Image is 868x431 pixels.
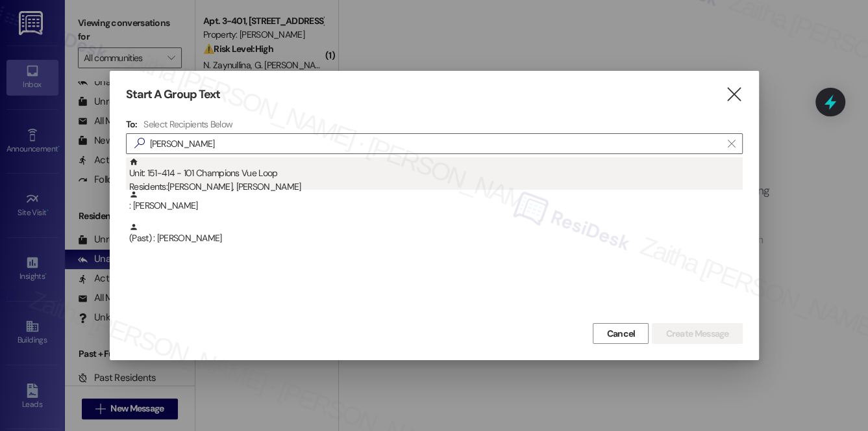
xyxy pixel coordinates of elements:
[129,222,743,245] div: (Past) : [PERSON_NAME]
[721,134,742,153] button: Clear text
[129,137,150,150] i: 
[129,157,743,194] div: Unit: 151-414 - 101 Champions Vue Loop
[126,222,743,255] div: (Past) : [PERSON_NAME]
[126,190,743,222] div: : [PERSON_NAME]
[652,323,742,344] button: Create Message
[129,180,743,194] div: Residents: [PERSON_NAME], [PERSON_NAME]
[150,135,721,153] input: Search for any contact or apartment
[593,323,649,344] button: Cancel
[126,157,743,190] div: Unit: 151-414 - 101 Champions Vue LoopResidents:[PERSON_NAME], [PERSON_NAME]
[725,88,743,101] i: 
[126,118,138,130] h3: To:
[606,327,635,341] span: Cancel
[665,327,728,341] span: Create Message
[126,87,221,102] h3: Start A Group Text
[728,138,735,149] i: 
[129,190,743,213] div: : [PERSON_NAME]
[143,118,232,130] h4: Select Recipients Below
